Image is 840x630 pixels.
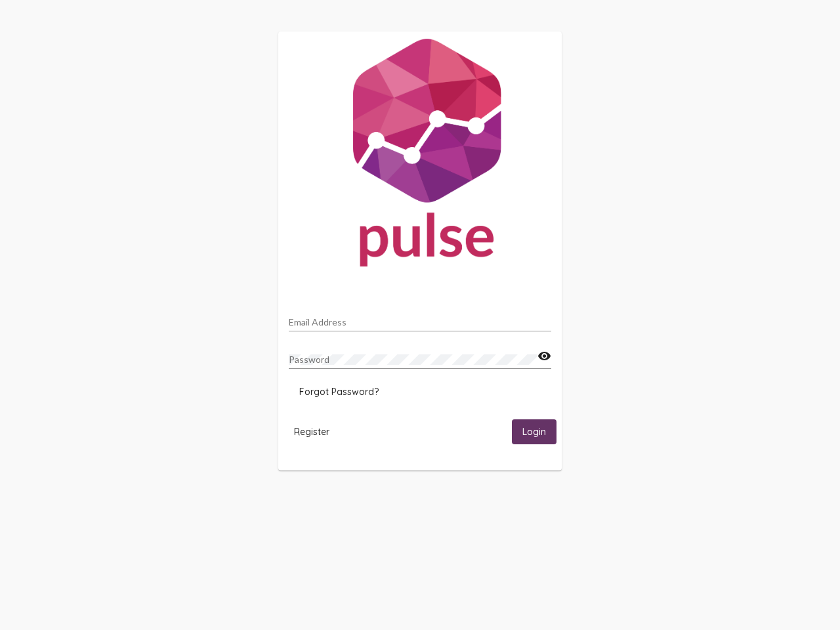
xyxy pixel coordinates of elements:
[289,380,389,404] button: Forgot Password?
[522,427,546,438] span: Login
[278,31,562,280] img: Pulse For Good Logo
[537,348,551,364] mat-icon: visibility
[283,419,340,444] button: Register
[299,386,379,398] span: Forgot Password?
[294,426,329,438] span: Register
[512,419,556,444] button: Login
